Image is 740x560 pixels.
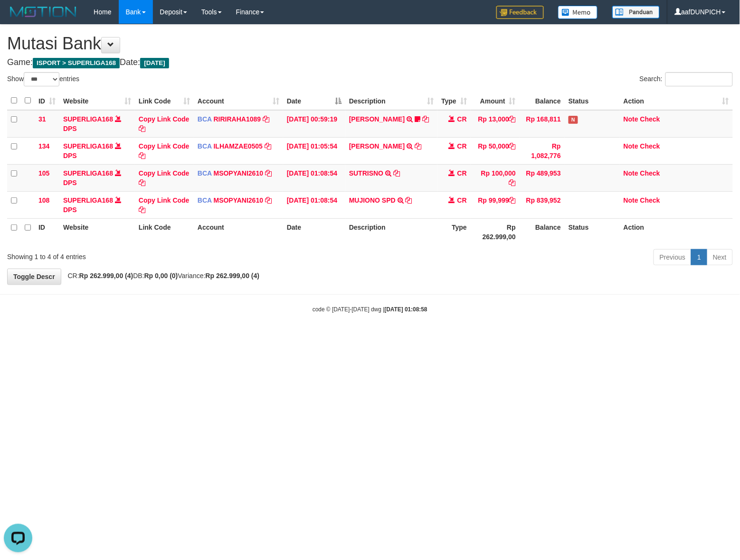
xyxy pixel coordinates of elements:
[144,272,178,280] strong: Rp 0,00 (0)
[457,115,467,123] span: CR
[620,92,733,110] th: Action: activate to sort column ascending
[406,196,412,204] a: Copy MUJIONO SPD to clipboard
[139,142,190,159] a: Copy Link Code
[59,137,135,164] td: DPS
[520,110,565,138] td: Rp 168,811
[7,5,79,19] img: MOTION_logo.png
[63,169,113,177] a: SUPERLIGA168
[520,92,565,110] th: Balance
[349,169,383,177] a: SUTRISNO
[640,72,733,86] label: Search:
[665,72,733,86] input: Search:
[457,196,467,204] span: CR
[214,196,264,204] a: MSOPYANI2610
[437,92,471,110] th: Type: activate to sort column ascending
[35,218,59,245] th: ID
[385,306,427,313] strong: [DATE] 01:08:58
[59,164,135,191] td: DPS
[437,218,471,245] th: Type
[640,142,660,150] a: Check
[7,34,733,53] h1: Mutasi Bank
[35,92,59,110] th: ID: activate to sort column ascending
[59,191,135,218] td: DPS
[7,248,301,261] div: Showing 1 to 4 of 4 entries
[283,137,345,164] td: [DATE] 01:05:54
[520,164,565,191] td: Rp 489,953
[198,142,212,150] span: BCA
[471,137,520,164] td: Rp 50,000
[313,306,427,313] small: code © [DATE]-[DATE] dwg |
[349,115,405,123] a: [PERSON_NAME]
[198,196,212,204] span: BCA
[265,142,271,150] a: Copy ILHAMZAE0505 to clipboard
[345,218,437,245] th: Description
[691,249,707,265] a: 1
[63,272,260,280] span: CR: DB: Variance:
[520,191,565,218] td: Rp 839,952
[640,196,660,204] a: Check
[471,92,520,110] th: Amount: activate to sort column ascending
[349,142,405,150] a: [PERSON_NAME]
[471,164,520,191] td: Rp 100,000
[140,58,169,68] span: [DATE]
[457,142,467,150] span: CR
[707,249,733,265] a: Next
[415,142,421,150] a: Copy RAMADHAN MAULANA J to clipboard
[265,169,272,177] a: Copy MSOPYANI2610 to clipboard
[7,72,79,86] label: Show entries
[349,196,396,204] a: MUJIONO SPD
[620,218,733,245] th: Action
[7,58,733,67] h4: Game: Date:
[393,169,400,177] a: Copy SUTRISNO to clipboard
[457,169,467,177] span: CR
[624,169,638,177] a: Note
[496,6,544,19] img: Feedback.jpg
[624,196,638,204] a: Note
[471,191,520,218] td: Rp 99,999
[565,92,620,110] th: Status
[509,142,516,150] a: Copy Rp 50,000 to clipboard
[263,115,269,123] a: Copy RIRIRAHA1089 to clipboard
[135,92,194,110] th: Link Code: activate to sort column ascending
[283,110,345,138] td: [DATE] 00:59:19
[283,218,345,245] th: Date
[654,249,692,265] a: Previous
[33,58,120,68] span: ISPORT > SUPERLIGA168
[640,169,660,177] a: Check
[624,142,638,150] a: Note
[520,137,565,164] td: Rp 1,082,776
[422,115,429,123] a: Copy LEOVANY HERUZON to clipboard
[4,4,32,32] button: Open LiveChat chat widget
[194,92,283,110] th: Account: activate to sort column ascending
[509,196,516,204] a: Copy Rp 99,999 to clipboard
[612,6,660,19] img: panduan.png
[283,92,345,110] th: Date: activate to sort column descending
[283,164,345,191] td: [DATE] 01:08:54
[7,269,61,285] a: Toggle Descr
[206,272,260,280] strong: Rp 262.999,00 (4)
[194,218,283,245] th: Account
[63,196,113,204] a: SUPERLIGA168
[38,169,49,177] span: 105
[345,92,437,110] th: Description: activate to sort column ascending
[38,115,46,123] span: 31
[139,196,190,214] a: Copy Link Code
[63,142,113,150] a: SUPERLIGA168
[135,218,194,245] th: Link Code
[24,72,59,86] select: Showentries
[509,115,516,123] a: Copy Rp 13,000 to clipboard
[59,218,135,245] th: Website
[59,110,135,138] td: DPS
[214,115,261,123] a: RIRIRAHA1089
[283,191,345,218] td: [DATE] 01:08:54
[198,169,212,177] span: BCA
[265,196,272,204] a: Copy MSOPYANI2610 to clipboard
[569,116,578,124] span: Has Note
[79,272,133,280] strong: Rp 262.999,00 (4)
[624,115,638,123] a: Note
[640,115,660,123] a: Check
[63,115,113,123] a: SUPERLIGA168
[509,179,516,187] a: Copy Rp 100,000 to clipboard
[59,92,135,110] th: Website: activate to sort column ascending
[565,218,620,245] th: Status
